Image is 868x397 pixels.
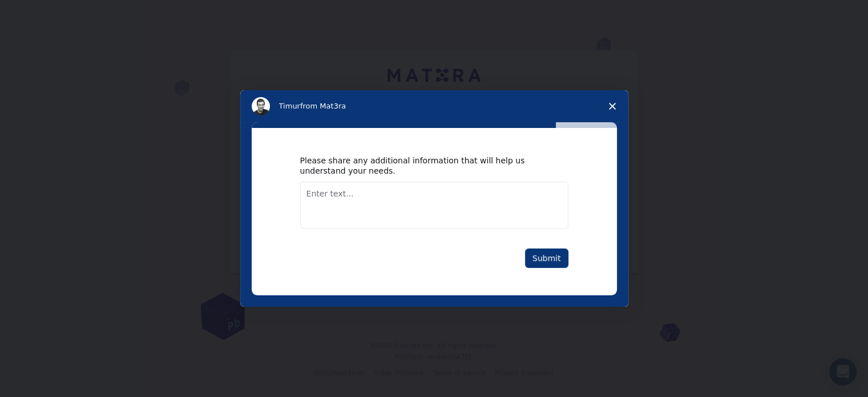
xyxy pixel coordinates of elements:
[300,155,551,176] div: Please share any additional information that will help us understand your needs.
[596,90,628,122] span: Close survey
[525,248,568,268] button: Submit
[300,182,568,228] textarea: Enter text...
[23,8,64,18] span: Support
[300,102,346,110] span: from Mat3ra
[252,97,270,115] img: Profile image for Timur
[279,102,300,110] span: Timur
